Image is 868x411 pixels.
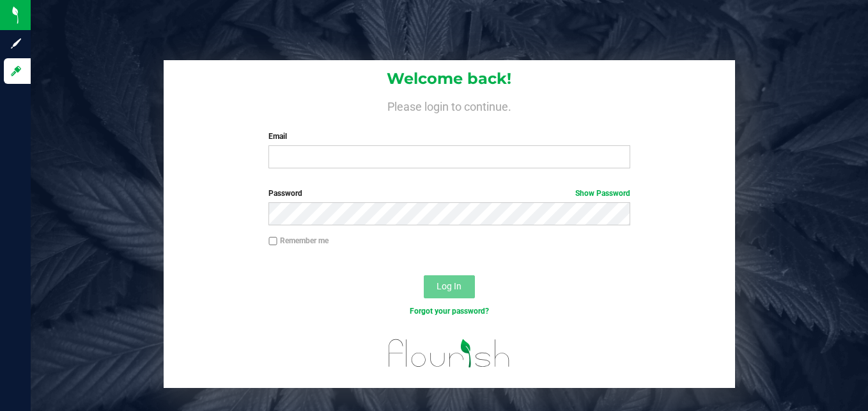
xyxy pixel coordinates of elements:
label: Email [268,131,630,142]
inline-svg: Sign up [10,37,22,50]
input: Remember me [268,237,277,246]
a: Show Password [575,189,630,198]
button: Log In [424,275,475,298]
span: Password [268,189,302,198]
h4: Please login to continue. [164,97,734,113]
label: Remember me [268,235,329,246]
img: flourish_logo.svg [378,330,520,376]
inline-svg: Log in [10,65,22,77]
a: Forgot your password? [410,307,489,316]
h1: Welcome back! [164,70,734,87]
span: Log In [437,281,461,291]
